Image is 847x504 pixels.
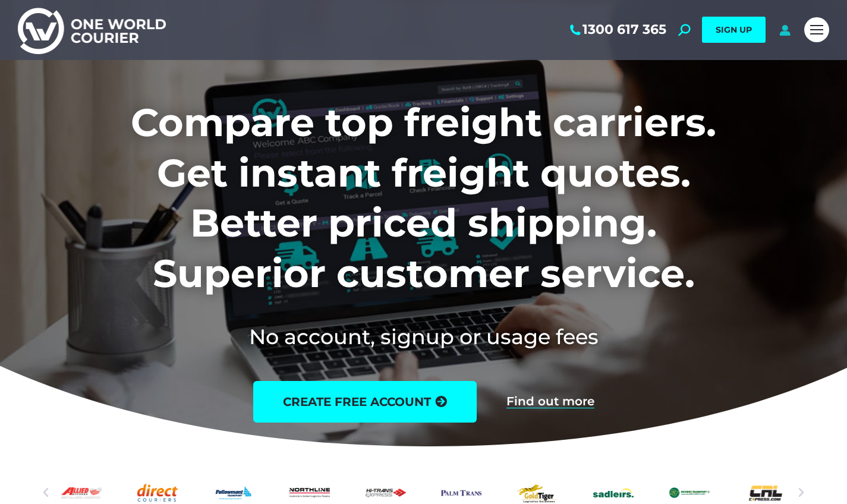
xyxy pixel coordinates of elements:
[52,97,795,298] h1: Compare top freight carriers. Get instant freight quotes. Better priced shipping. Superior custom...
[702,17,766,43] a: SIGN UP
[506,395,594,408] a: Find out more
[52,322,795,351] h2: No account, signup or usage fees
[716,24,752,35] span: SIGN UP
[253,381,477,423] a: create free account
[568,22,666,37] a: 1300 617 365
[804,17,829,42] a: Mobile menu icon
[18,6,166,54] img: One World Courier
